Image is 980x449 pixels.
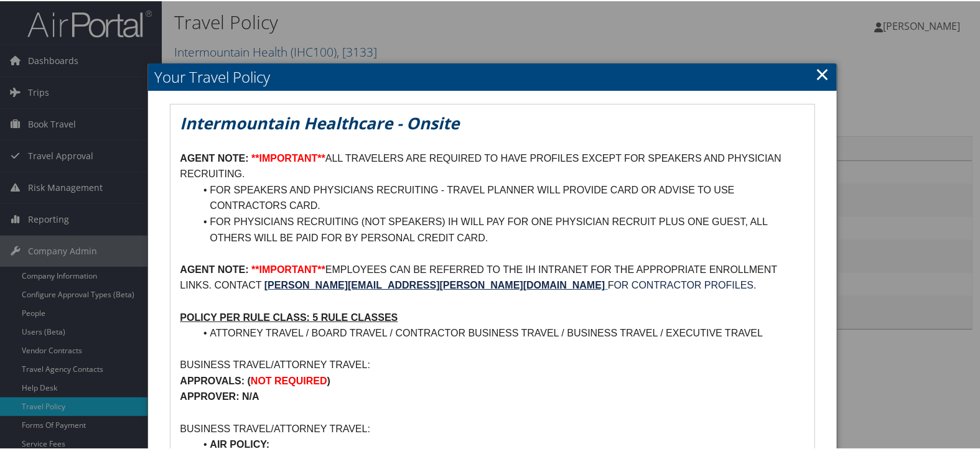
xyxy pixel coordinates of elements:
li: FOR SPEAKERS AND PHYSICIANS RECRUITING - TRAVEL PLANNER WILL PROVIDE CARD OR ADVISE TO USE CONTRA... [195,181,805,213]
p: BUSINESS TRAVEL/ATTORNEY TRAVEL: [180,420,805,436]
strong: APPROVALS: [180,374,245,385]
strong: ( [248,374,251,385]
p: ALL TRAVELERS ARE REQUIRED TO HAVE PROFILES EXCEPT FOR SPEAKERS AND PHYSICIAN RECRUITING. [180,149,805,181]
strong: AGENT NOTE: [180,152,248,162]
li: FOR PHYSICIANS RECRUITING (NOT SPEAKERS) IH WILL PAY FOR ONE PHYSICIAN RECRUIT PLUS ONE GUEST, AL... [195,213,805,244]
em: Intermountain Healthcare - Onsite [180,111,459,133]
li: ATTORNEY TRAVEL / BOARD TRAVEL / CONTRACTOR BUSINESS TRAVEL / BUSINESS TRAVEL / EXECUTIVE TRAVEL [195,324,805,340]
span: OR CONTRACTOR PROFILES. [614,279,757,289]
strong: ) [327,374,330,385]
a: Close [816,60,830,85]
h2: Your Travel Policy [148,62,836,90]
strong: NOT REQUIRED [251,374,327,385]
strong: AIR POLICY: [210,438,269,448]
strong: APPROVER: N/A [180,390,259,400]
a: [PERSON_NAME][EMAIL_ADDRESS][PERSON_NAME][DOMAIN_NAME] [264,279,605,289]
u: POLICY PER RULE CLASS: 5 RULE CLASSES [180,311,398,322]
strong: AGENT NOTE: [180,263,248,274]
p: BUSINESS TRAVEL/ATTORNEY TRAVEL: [180,356,805,372]
p: EMPLOYEES CAN BE REFERRED TO THE IH INTRANET FOR THE APPROPRIATE ENROLLMENT LINKS. CONTACT F [180,261,805,292]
